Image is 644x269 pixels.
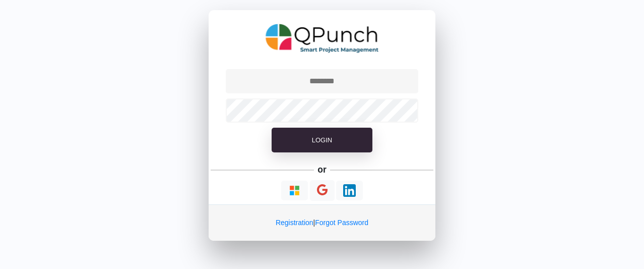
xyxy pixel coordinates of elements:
button: Continue With Microsoft Azure [281,181,308,200]
a: Registration [276,219,313,227]
img: QPunch [266,20,379,57]
img: Loading... [288,184,301,197]
h5: or [316,163,329,177]
a: Forgot Password [315,219,368,227]
div: | [209,204,435,241]
span: Login [312,136,332,144]
button: Continue With Google [310,180,335,201]
button: Continue With LinkedIn [336,181,363,200]
button: Login [272,128,372,153]
img: Loading... [343,184,356,197]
